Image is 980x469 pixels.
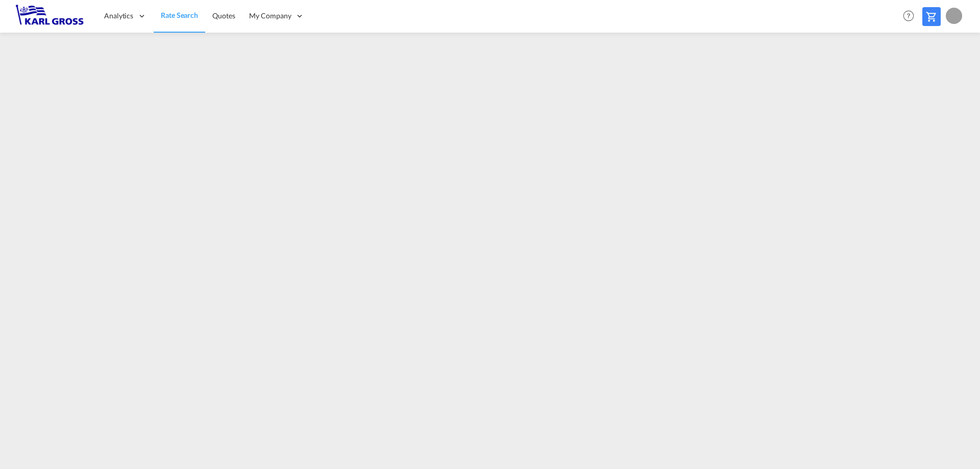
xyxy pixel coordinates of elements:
[900,7,922,26] div: Help
[212,11,235,20] span: Quotes
[161,11,198,19] span: Rate Search
[15,5,84,28] img: 3269c73066d711f095e541db4db89301.png
[900,7,917,24] span: Help
[104,11,133,21] span: Analytics
[249,11,291,21] span: My Company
